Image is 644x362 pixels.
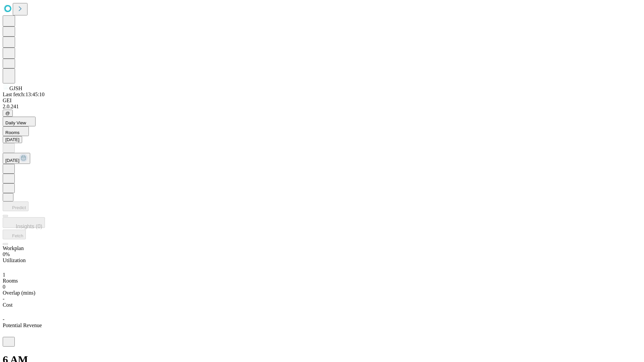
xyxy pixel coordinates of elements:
button: @ [3,110,13,117]
span: 0% [3,251,10,257]
span: Insights (0) [16,224,42,229]
span: Overlap (mins) [3,290,35,296]
span: - [3,316,4,322]
span: Utilization [3,257,25,263]
span: Workplan [3,245,24,251]
button: Insights (0) [3,217,45,228]
span: 0 [3,284,5,290]
button: Daily View [3,117,36,126]
div: GEI [3,98,641,104]
button: Predict [3,201,29,211]
button: [DATE] [3,136,22,143]
span: @ [5,111,10,116]
div: 2.0.241 [3,104,641,110]
span: Last fetch: 13:45:10 [3,92,45,97]
span: GJSH [9,85,22,91]
span: - [3,296,4,302]
span: [DATE] [5,158,19,163]
span: 1 [3,272,5,278]
button: Rooms [3,126,29,136]
span: Potential Revenue [3,322,42,328]
button: [DATE] [3,153,30,164]
span: Cost [3,302,12,308]
button: Fetch [3,230,26,239]
span: Rooms [3,278,18,284]
span: Rooms [5,130,19,135]
span: Daily View [5,120,26,125]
